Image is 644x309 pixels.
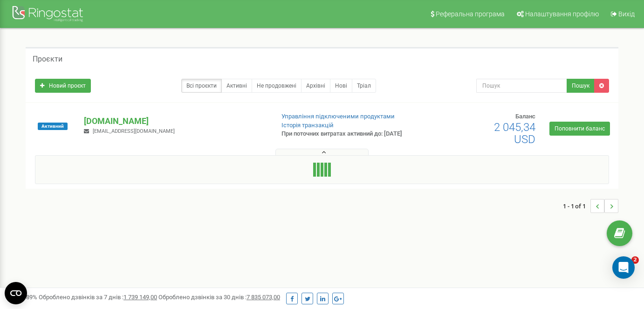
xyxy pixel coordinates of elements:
[39,294,157,301] span: Оброблено дзвінків за 7 днів :
[123,294,157,301] u: 1 739 149,00
[352,79,376,93] a: Тріал
[330,79,352,93] a: Нові
[38,123,68,130] span: Активний
[476,79,568,93] input: Пошук
[494,121,535,146] span: 2 045,34 USD
[525,10,599,18] span: Налаштування профілю
[563,190,618,222] nav: ...
[33,55,62,63] h5: Проєкти
[158,294,280,301] span: Оброблено дзвінків за 30 днів :
[5,282,27,304] button: Open CMP widget
[618,10,635,18] span: Вихід
[567,79,595,93] button: Пошук
[247,294,280,301] u: 7 835 073,00
[181,79,222,93] a: Всі проєкти
[281,130,415,138] p: При поточних витратах активний до: [DATE]
[549,122,610,136] a: Поповнити баланс
[631,256,639,264] span: 2
[93,128,175,134] span: [EMAIL_ADDRESS][DOMAIN_NAME]
[221,79,252,93] a: Активні
[612,256,635,279] div: Open Intercom Messenger
[436,10,505,18] span: Реферальна програма
[301,79,330,93] a: Архівні
[515,113,535,120] span: Баланс
[281,113,395,120] a: Управління підключеними продуктами
[563,199,590,213] span: 1 - 1 of 1
[281,122,334,129] a: Історія транзакцій
[84,115,266,127] p: [DOMAIN_NAME]
[252,79,301,93] a: Не продовжені
[35,79,91,93] a: Новий проєкт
